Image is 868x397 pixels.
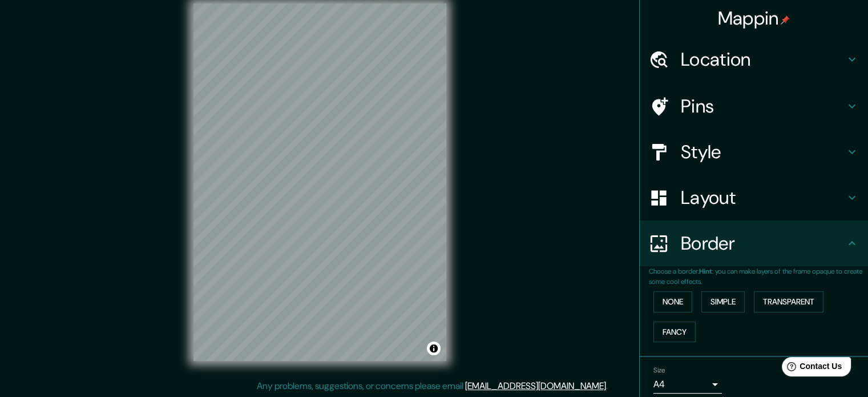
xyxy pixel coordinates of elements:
p: Choose a border. : you can make layers of the frame opaque to create some cool effects. [649,266,868,287]
label: Size [653,366,665,375]
div: . [609,379,612,393]
button: Transparent [754,291,823,312]
b: Hint [699,267,712,276]
a: [EMAIL_ADDRESS][DOMAIN_NAME] [465,380,606,392]
div: . [608,379,609,393]
canvas: Map [193,3,446,361]
h4: Layout [681,186,845,209]
button: None [653,291,692,312]
h4: Style [681,141,845,163]
div: Style [640,129,868,175]
img: pin-icon.png [781,15,790,25]
div: Location [640,37,868,82]
button: Toggle attribution [427,342,441,355]
p: Any problems, suggestions, or concerns please email . [257,379,608,393]
div: Layout [640,175,868,220]
div: Pins [640,83,868,129]
button: Simple [701,291,745,312]
iframe: Help widget launcher [766,352,855,384]
h4: Border [681,232,845,255]
h4: Location [681,48,845,71]
h4: Pins [681,95,845,118]
div: Border [640,220,868,266]
h4: Mappin [718,7,790,30]
div: A4 [653,375,722,394]
button: Fancy [653,322,696,343]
